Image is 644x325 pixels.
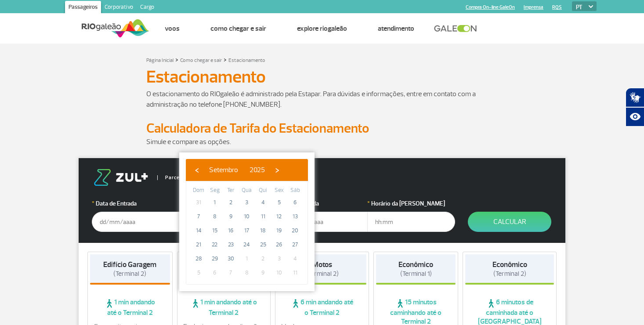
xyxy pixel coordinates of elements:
button: 2025 [244,163,271,177]
span: 17 [240,224,254,238]
a: RQS [552,4,562,10]
span: (Terminal 2) [306,270,339,278]
p: Simule e compare as opções. [146,137,498,147]
th: weekday [239,186,255,195]
span: 18 [256,224,270,238]
span: 7 [224,266,238,280]
span: 26 [272,238,286,252]
span: 2 [256,252,270,266]
span: 2025 [250,166,265,174]
span: 4 [288,252,302,266]
a: Corporativo [101,1,137,15]
span: 12 [272,209,286,224]
th: weekday [207,186,223,195]
span: 6 [288,195,302,209]
a: Como chegar e sair [180,57,222,64]
input: dd/mm/aaaa [280,212,368,232]
span: 24 [240,238,254,252]
span: 23 [224,238,238,252]
span: 5 [272,195,286,209]
span: Setembro [209,166,238,174]
a: Estacionamento [228,57,265,64]
span: 16 [224,224,238,238]
span: 11 [288,266,302,280]
span: 10 [272,266,286,280]
span: 22 [208,238,222,252]
span: 6 min andando até o Terminal 2 [278,298,366,317]
span: (Terminal 2) [113,270,146,278]
a: Como chegar e sair [210,24,266,33]
bs-datepicker-navigation-view: ​ ​ ​ [190,164,284,173]
div: Plugin de acessibilidade da Hand Talk. [626,88,644,126]
span: 1 [240,252,254,266]
a: Página Inicial [146,57,174,64]
a: Compra On-line GaleOn [466,4,515,10]
a: Imprensa [524,4,543,10]
button: ‹ [190,163,203,177]
button: Setembro [203,163,244,177]
a: Cargo [137,1,158,15]
strong: Econômico [398,260,433,269]
a: > [224,54,227,65]
span: 9 [224,209,238,224]
span: 1 [208,195,222,209]
a: Voos [165,24,180,33]
th: weekday [223,186,239,195]
h1: Estacionamento [146,69,498,84]
label: Data da Saída [280,199,368,208]
span: 31 [192,195,206,209]
span: 1 min andando até o Terminal 2 [180,298,268,317]
label: Horário da [PERSON_NAME] [367,199,455,208]
span: 7 [192,209,206,224]
span: 1 min andando até o Terminal 2 [90,298,170,317]
span: 15 [208,224,222,238]
button: › [271,163,284,177]
span: 28 [192,252,206,266]
button: Abrir tradutor de língua de sinais. [626,88,644,107]
button: Abrir recursos assistivos. [626,107,644,126]
span: 4 [256,195,270,209]
span: 14 [192,224,206,238]
th: weekday [287,186,303,195]
span: 20 [288,224,302,238]
span: 11 [256,209,270,224]
span: 9 [256,266,270,280]
a: > [175,54,178,65]
span: (Terminal 1) [400,270,432,278]
span: 29 [208,252,222,266]
bs-datepicker-container: calendar [179,152,315,291]
span: 8 [240,266,254,280]
img: logo-zul.png [92,169,150,186]
input: dd/mm/aaaa [92,212,180,232]
span: 25 [256,238,270,252]
th: weekday [255,186,271,195]
span: 13 [288,209,302,224]
span: Parceiro Oficial [157,175,203,180]
span: 5 [192,266,206,280]
span: 30 [224,252,238,266]
span: 27 [288,238,302,252]
span: 3 [272,252,286,266]
th: weekday [191,186,207,195]
span: 6 [208,266,222,280]
strong: Edifício Garagem [103,260,156,269]
span: 19 [272,224,286,238]
a: Atendimento [378,24,414,33]
span: 8 [208,209,222,224]
span: (Terminal 2) [493,270,526,278]
span: 3 [240,195,254,209]
strong: Motos [312,260,332,269]
span: 21 [192,238,206,252]
strong: Econômico [492,260,527,269]
a: Passageiros [65,1,101,15]
a: Explore RIOgaleão [297,24,347,33]
label: Data de Entrada [92,199,180,208]
input: hh:mm [367,212,455,232]
p: O estacionamento do RIOgaleão é administrado pela Estapar. Para dúvidas e informações, entre em c... [146,89,498,110]
span: 2 [224,195,238,209]
span: 10 [240,209,254,224]
th: weekday [271,186,287,195]
h2: Calculadora de Tarifa do Estacionamento [146,120,498,137]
